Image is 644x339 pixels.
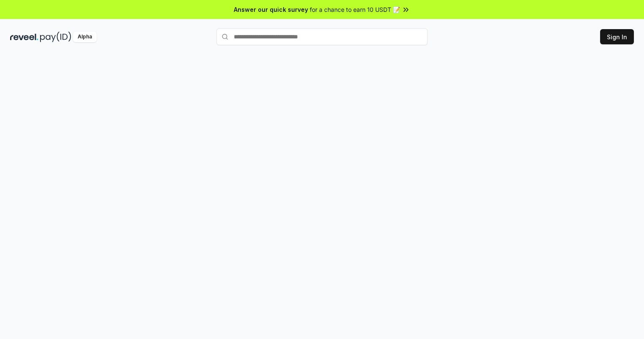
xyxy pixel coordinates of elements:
span: for a chance to earn 10 USDT 📝 [310,5,400,14]
img: pay_id [40,32,71,42]
button: Sign In [600,29,634,44]
span: Answer our quick survey [234,5,308,14]
div: Alpha [73,32,97,42]
img: reveel_dark [10,32,38,42]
